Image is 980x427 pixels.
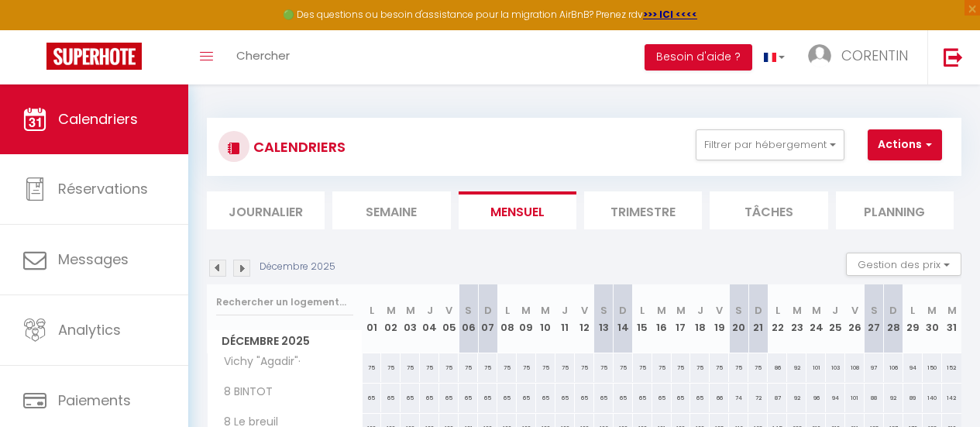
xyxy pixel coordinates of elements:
div: 75 [614,353,633,382]
abbr: M [521,303,531,318]
div: 65 [439,384,459,412]
a: ... CORENTIN [796,30,927,84]
div: 152 [942,353,961,382]
span: Réservations [58,179,148,198]
abbr: L [505,303,510,318]
li: Mensuel [459,191,576,229]
span: Paiements [58,391,131,410]
span: Calendriers [58,109,138,129]
abbr: M [812,303,821,318]
div: 65 [614,384,633,412]
th: 11 [555,284,575,353]
th: 03 [401,284,420,353]
div: 92 [787,384,806,412]
span: Décembre 2025 [208,330,362,353]
th: 14 [614,284,633,353]
div: 103 [826,353,845,382]
div: 75 [594,353,614,382]
div: 75 [652,353,672,382]
strong: >>> ICI <<<< [643,8,697,21]
div: 97 [865,353,884,382]
th: 27 [865,284,884,353]
li: Tâches [710,191,827,229]
th: 26 [845,284,865,353]
li: Journalier [207,191,325,229]
abbr: M [676,303,686,318]
div: 92 [787,353,806,382]
th: 23 [787,284,806,353]
div: 65 [690,384,710,412]
th: 15 [633,284,652,353]
div: 75 [401,353,420,382]
th: 08 [497,284,517,353]
div: 75 [536,353,555,382]
div: 88 [865,384,884,412]
div: 75 [672,353,691,382]
abbr: L [370,303,374,318]
div: 65 [420,384,439,412]
th: 05 [439,284,459,353]
th: 29 [903,284,923,353]
abbr: D [889,303,897,318]
div: 86 [768,353,787,382]
th: 18 [690,284,710,353]
button: Filtrer par hébergement [696,129,844,160]
div: 65 [536,384,555,412]
abbr: D [755,303,762,318]
li: Planning [836,191,954,229]
div: 65 [652,384,672,412]
div: 65 [363,384,382,412]
th: 21 [748,284,768,353]
th: 25 [826,284,845,353]
th: 28 [884,284,903,353]
div: 96 [806,384,826,412]
abbr: M [387,303,396,318]
div: 101 [845,384,865,412]
div: 75 [690,353,710,382]
button: Gestion des prix [846,253,961,276]
div: 75 [420,353,439,382]
abbr: S [600,303,607,318]
th: 12 [575,284,594,353]
div: 94 [826,384,845,412]
th: 22 [768,284,787,353]
div: 65 [594,384,614,412]
div: 75 [555,353,575,382]
div: 65 [555,384,575,412]
th: 04 [420,284,439,353]
th: 20 [729,284,748,353]
div: 108 [845,353,865,382]
span: Analytics [58,320,121,339]
abbr: D [484,303,492,318]
th: 07 [478,284,497,353]
div: 106 [884,353,903,382]
img: ... [808,44,831,67]
th: 19 [710,284,729,353]
th: 13 [594,284,614,353]
abbr: V [851,303,858,318]
abbr: J [427,303,433,318]
div: 101 [806,353,826,382]
th: 06 [459,284,478,353]
div: 89 [903,384,923,412]
abbr: M [947,303,957,318]
abbr: V [581,303,588,318]
div: 150 [923,353,942,382]
abbr: S [465,303,472,318]
div: 75 [439,353,459,382]
div: 65 [478,384,497,412]
span: Messages [58,250,129,269]
div: 140 [923,384,942,412]
span: 8 BINTOT [210,384,277,401]
div: 75 [363,353,382,382]
th: 02 [381,284,401,353]
div: 92 [884,384,903,412]
div: 75 [459,353,478,382]
button: Besoin d'aide ? [645,44,752,71]
div: 75 [517,353,536,382]
abbr: M [657,303,666,318]
div: 75 [497,353,517,382]
th: 31 [942,284,961,353]
div: 75 [478,353,497,382]
p: Décembre 2025 [260,260,335,274]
